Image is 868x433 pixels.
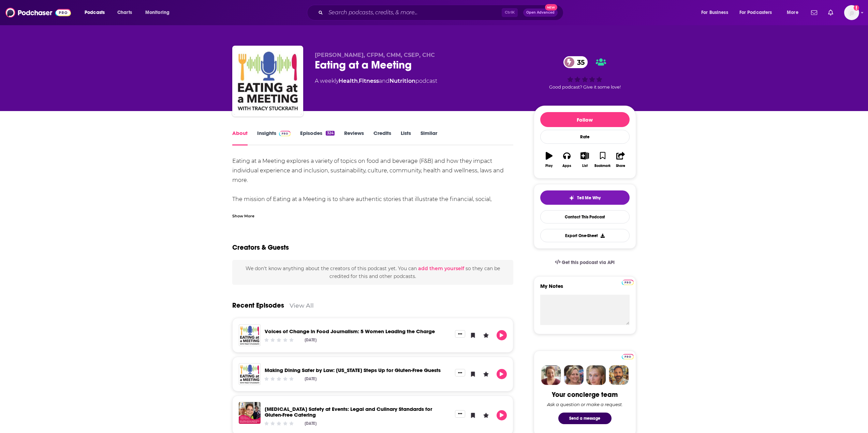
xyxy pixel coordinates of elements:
[609,365,629,385] img: Jon Profile
[141,7,178,18] button: open menu
[305,376,317,381] div: [DATE]
[265,367,441,373] a: Making Dining Safer by Law: Illinois Steps Up for Gluten-Free Guests
[358,78,359,84] span: ,
[787,8,798,17] span: More
[468,410,478,420] button: Bookmark Episode
[313,5,570,20] div: Search podcasts, credits, & more...
[315,52,435,58] span: [PERSON_NAME], CFPM, CMM, CSEP, CHC
[562,164,571,168] div: Apps
[455,369,465,376] button: Show More Button
[594,148,612,172] button: Bookmark
[782,7,807,18] button: open menu
[569,195,574,201] img: tell me why sparkle
[389,78,415,84] a: Nutrition
[844,5,859,20] img: User Profile
[586,365,606,385] img: Jules Profile
[563,56,588,68] a: 35
[622,279,634,285] a: Pro website
[552,390,618,399] div: Your concierge team
[549,254,620,271] a: Get this podcast via API
[468,330,478,340] button: Bookmark Episode
[558,148,576,172] button: Apps
[5,6,71,19] a: Podchaser - Follow, Share and Rate Podcasts
[540,283,630,295] label: My Notes
[526,11,555,14] span: Open Advanced
[455,410,465,418] button: Show More Button
[481,330,491,340] button: Leave a Rating
[540,148,558,172] button: Play
[265,328,435,335] a: Voices of Change in Food Journalism: 5 Women Leading the Charge
[562,260,615,265] span: Get this podcast via API
[239,324,261,346] a: Voices of Change in Food Journalism: 5 Women Leading the Charge
[305,338,317,342] div: [DATE]
[234,47,302,115] img: Eating at a Meeting
[117,8,132,17] span: Charts
[263,337,294,342] div: Community Rating: 0 out of 5
[594,164,610,168] div: Bookmark
[616,164,625,168] div: Share
[290,302,314,309] a: View All
[315,77,437,85] div: A weekly podcast
[263,421,294,426] div: Community Rating: 0 out of 5
[577,195,601,201] span: Tell Me Why
[739,8,772,17] span: For Podcasters
[359,78,379,84] a: Fitness
[825,7,836,18] a: Show notifications dropdown
[545,4,557,11] span: New
[265,406,432,418] a: Celiac Safety at Events: Legal and Culinary Standards for Gluten-Free Catering
[263,376,294,381] div: Community Rating: 0 out of 5
[145,8,170,17] span: Monitoring
[232,156,514,347] div: Eating at a Meeting explores a variety of topics on food and beverage (F&B) and how they impact i...
[401,130,411,145] a: Lists
[497,330,507,340] button: Play
[379,78,389,84] span: and
[257,130,291,145] a: InsightsPodchaser Pro
[523,9,558,17] button: Open AdvancedNew
[279,131,291,136] img: Podchaser Pro
[540,190,630,205] button: tell me why sparkleTell Me Why
[421,130,437,145] a: Similar
[300,130,334,145] a: Episodes324
[344,130,364,145] a: Reviews
[735,7,782,18] button: open menu
[85,8,105,17] span: Podcasts
[541,365,561,385] img: Sydney Profile
[540,112,630,127] button: Follow
[468,369,478,379] button: Bookmark Episode
[622,354,634,359] img: Podchaser Pro
[808,7,820,18] a: Show notifications dropdown
[481,369,491,379] button: Leave a Rating
[622,353,634,359] a: Pro website
[844,5,859,20] span: Logged in as evafrank
[502,8,518,17] span: Ctrl K
[326,131,334,136] div: 324
[418,266,464,271] button: add them yourself
[545,164,553,168] div: Play
[854,5,859,11] svg: Add a profile image
[373,130,391,145] a: Credits
[582,164,588,168] div: List
[576,148,593,172] button: List
[558,413,612,424] button: Send a message
[232,130,248,145] a: About
[305,421,317,426] div: [DATE]
[540,130,630,144] div: Rate
[497,369,507,379] button: Play
[547,402,623,407] div: Ask a question or make a request.
[455,330,465,338] button: Show More Button
[239,402,261,424] img: Celiac Safety at Events: Legal and Culinary Standards for Gluten-Free Catering
[232,243,289,252] h2: Creators & Guests
[564,365,584,385] img: Barbara Profile
[534,52,636,94] div: 35Good podcast? Give it some love!
[246,265,500,279] span: We don't know anything about the creators of this podcast yet . You can so they can be credited f...
[696,7,737,18] button: open menu
[701,8,728,17] span: For Business
[622,280,634,285] img: Podchaser Pro
[232,301,284,310] a: Recent Episodes
[481,410,491,420] button: Leave a Rating
[239,363,261,385] img: Making Dining Safer by Law: Illinois Steps Up for Gluten-Free Guests
[540,210,630,223] a: Contact This Podcast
